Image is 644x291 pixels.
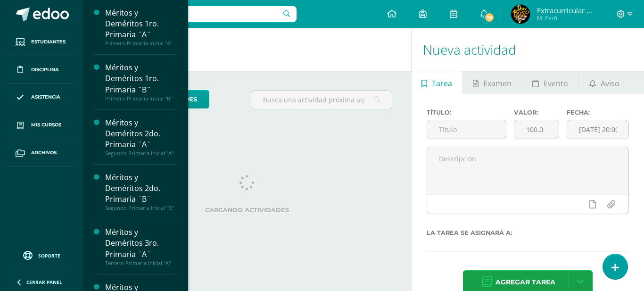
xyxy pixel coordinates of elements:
a: Soporte [11,249,72,261]
input: Fecha de entrega [567,120,628,139]
span: Tarea [432,72,452,95]
span: Estudiantes [31,38,66,46]
img: 51daec255f9cabefddb2cff9a8f95120.png [511,5,530,24]
span: Examen [483,72,512,95]
span: Archivos [31,149,57,157]
a: Examen [463,71,522,94]
span: Disciplina [31,66,59,74]
input: Busca un usuario... [89,6,297,22]
span: Evento [544,72,568,95]
input: Busca una actividad próxima aquí... [251,91,392,109]
span: Mi Perfil [537,14,594,22]
a: Méritos y Deméritos 2do. Primaria ¨A¨Segundo Primaria Inicial "A" [105,117,177,157]
label: Título: [427,109,507,116]
a: Tarea [412,71,462,94]
a: Aviso [579,71,629,94]
a: Méritos y Deméritos 1ro. Primaria ¨A¨Primero Primaria Inicial "A" [105,8,177,47]
div: Méritos y Deméritos 2do. Primaria ¨B¨ [105,172,177,205]
input: Título [427,120,506,139]
input: Puntos máximos [514,120,558,139]
label: Fecha: [567,109,629,116]
a: Mis cursos [8,111,75,139]
div: Tercero Primaria Inicial "A" [105,260,177,266]
label: Cargando actividades [102,207,392,214]
a: Archivos [8,139,75,167]
a: Méritos y Deméritos 2do. Primaria ¨B¨Segundo Primaria Inicial "B" [105,172,177,211]
label: Valor: [514,109,559,116]
div: Méritos y Deméritos 2do. Primaria ¨A¨ [105,117,177,150]
span: Aviso [601,72,619,95]
div: Méritos y Deméritos 1ro. Primaria ¨B¨ [105,62,177,95]
div: Segundo Primaria Inicial "B" [105,205,177,211]
span: Soporte [38,252,60,259]
h1: Actividades [94,28,400,71]
div: Méritos y Deméritos 3ro. Primaria ¨A¨ [105,227,177,259]
a: Estudiantes [8,28,75,56]
span: Asistencia [31,93,60,101]
span: 18 [484,12,495,23]
a: Méritos y Deméritos 1ro. Primaria ¨B¨Primero Primaria Inicial "B" [105,62,177,101]
div: Primero Primaria Inicial "A" [105,40,177,47]
span: Cerrar panel [26,279,62,285]
div: Méritos y Deméritos 1ro. Primaria ¨A¨ [105,8,177,40]
div: Primero Primaria Inicial "B" [105,95,177,102]
a: Méritos y Deméritos 3ro. Primaria ¨A¨Tercero Primaria Inicial "A" [105,227,177,266]
span: Mis cursos [31,121,61,129]
h1: Nueva actividad [423,28,633,71]
div: Segundo Primaria Inicial "A" [105,150,177,157]
a: Asistencia [8,84,75,112]
span: Extracurricular Deportes [537,6,594,15]
a: Evento [522,71,578,94]
a: Disciplina [8,56,75,84]
label: La tarea se asignará a: [427,229,629,236]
